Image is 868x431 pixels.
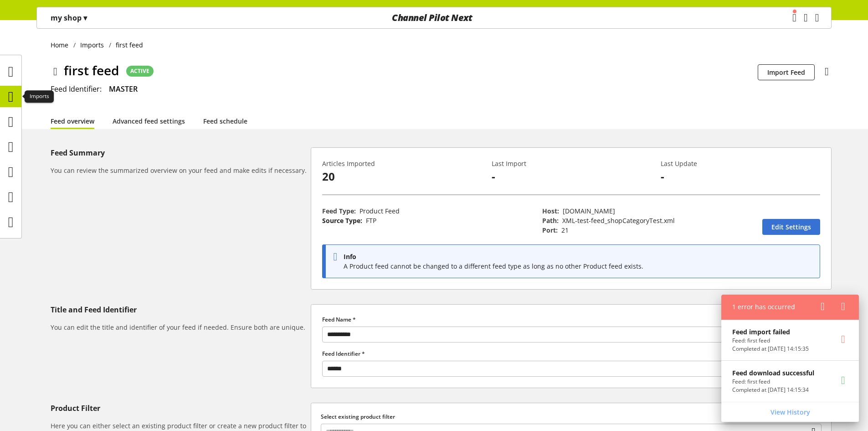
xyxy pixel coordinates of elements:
h5: Title and Feed Identifier [51,304,307,315]
p: Last Import [492,159,651,168]
a: Imports [76,40,109,50]
p: Feed: first feed [732,337,809,345]
a: Feed import failedFeed: first feedCompleted at [DATE] 14:15:35 [721,320,859,360]
a: Feed schedule [203,116,247,126]
span: Host: [542,207,559,215]
p: Feed import failed [732,327,809,337]
span: 1 error has occurred [732,302,795,311]
span: Feed Type: [322,207,356,215]
span: ▾ [83,13,87,23]
button: Import Feed [758,64,815,80]
span: Port: [542,226,558,234]
span: MASTER [109,84,138,94]
h6: You can review the summarized overview on your feed and make edits if necessary. [51,166,307,175]
span: Path: [542,216,559,225]
span: 21 [561,226,569,234]
a: Feed download successfulFeed: first feedCompleted at [DATE] 14:15:34 [721,361,859,401]
p: Feed download successful [732,368,814,378]
h5: Product Filter [51,403,307,414]
span: XML-test-feed_shopCategoryTest.xml [562,216,675,225]
nav: main navigation [36,7,832,29]
span: FTP [366,216,376,225]
span: View History [770,407,810,417]
a: View History [723,404,857,420]
p: - [661,168,820,185]
p: Info [344,252,816,261]
p: Completed at Aug 25, 2025, 14:15:35 [732,345,809,353]
span: Source Type: [322,216,362,225]
label: Select existing product filter [321,413,822,421]
p: Feed: first feed [732,378,814,386]
span: Feed Identifier * [322,350,365,358]
span: ftp.channelpilot.com [563,207,615,215]
p: Last Update [661,159,820,168]
a: Home [51,40,73,50]
span: Import Feed [767,68,805,77]
a: Feed overview [51,116,94,126]
a: Edit Settings [762,219,820,235]
p: Completed at Aug 25, 2025, 14:15:34 [732,386,814,394]
p: A Product feed cannot be changed to a different feed type as long as no other Product feed exists. [344,261,816,271]
h5: Feed Summary [51,147,307,158]
p: Articles Imported [322,159,482,168]
span: Product Feed [360,207,400,215]
a: Advanced feed settings [113,116,185,126]
p: 20 [322,168,482,185]
span: first feed [64,61,119,80]
span: Edit Settings [771,222,811,232]
span: Feed Name * [322,316,356,323]
h6: You can edit the title and identifier of your feed if needed. Ensure both are unique. [51,322,307,332]
p: my shop [51,12,87,23]
span: Feed Identifier: [51,84,102,94]
div: Imports [25,90,54,103]
span: ACTIVE [130,67,149,75]
p: - [492,168,651,185]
